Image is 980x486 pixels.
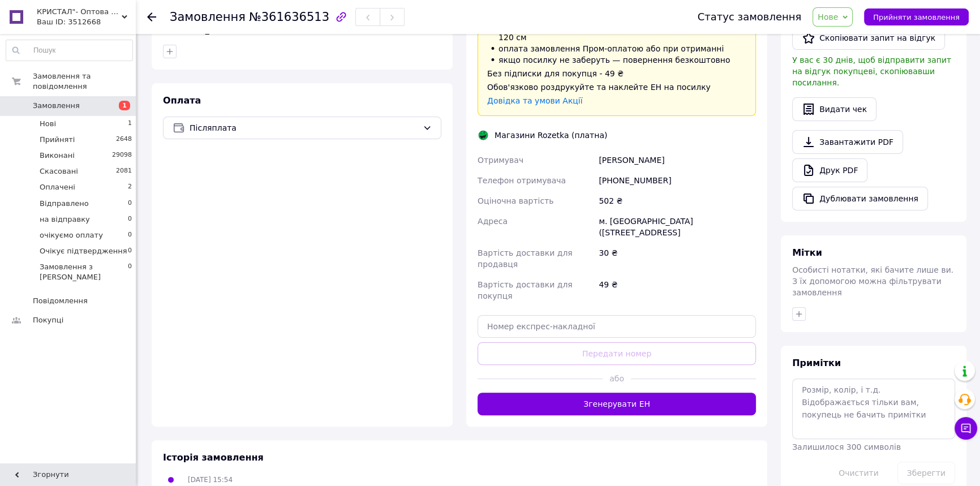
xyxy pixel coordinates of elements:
[116,166,132,177] span: 2081
[792,265,953,297] span: Особисті нотатки, які бачите лише ви. З їх допомогою можна фільтрувати замовлення
[478,156,523,165] span: Отримувач
[40,119,56,129] span: Нові
[170,10,246,24] span: Замовлення
[128,230,132,240] span: 0
[792,247,822,258] span: Мітки
[792,26,945,50] button: Скопіювати запит на відгук
[487,68,746,79] div: Без підписки для покупця - 49 ₴
[955,417,977,440] button: Чат з покупцем
[487,43,746,54] li: оплата замовлення Пром-оплатою або при отриманні
[792,442,901,451] span: Залишилося 300 символів
[40,246,127,256] span: Очікує підтвердження
[478,393,756,415] button: Згенерувати ЕН
[147,11,156,23] div: Повернутися назад
[864,8,969,25] button: Прийняти замовлення
[33,71,136,92] span: Замовлення та повідомлення
[128,262,132,282] span: 0
[112,150,132,161] span: 29098
[873,13,960,21] span: Прийняти замовлення
[116,135,132,145] span: 2648
[128,182,132,192] span: 2
[249,10,329,24] span: №361636513
[37,17,136,27] div: Ваш ID: 3512668
[40,166,78,177] span: Скасовані
[792,130,903,154] a: Завантажити PDF
[40,150,75,161] span: Виконані
[818,12,838,21] span: Нове
[792,97,876,121] button: Видати чек
[128,199,132,209] span: 0
[596,211,758,243] div: м. [GEOGRAPHIC_DATA] ([STREET_ADDRESS]
[163,452,264,463] span: Історія замовлення
[792,55,951,87] span: У вас є 30 днів, щоб відправити запит на відгук покупцеві, скопіювавши посилання.
[190,122,418,134] span: Післяплата
[6,40,132,61] input: Пошук
[128,119,132,129] span: 1
[33,315,63,325] span: Покупці
[128,214,132,225] span: 0
[478,280,573,300] span: Вартість доставки для покупця
[40,262,128,282] span: Замовлення з [PERSON_NAME]
[487,96,583,105] a: Довідка та умови Акції
[119,101,130,110] span: 1
[37,7,122,17] span: КРИСТАЛ"- Оптова та розрібна торгівля одноразовим посудом,товарами санітарно-побутового призначення
[163,95,201,106] span: Оплата
[188,476,233,484] span: [DATE] 15:54
[478,196,553,205] span: Оціночна вартість
[40,135,75,145] span: Прийняті
[128,246,132,256] span: 0
[596,170,758,191] div: [PHONE_NUMBER]
[596,243,758,274] div: 30 ₴
[596,150,758,170] div: [PERSON_NAME]
[487,81,746,93] div: Обов'язково роздрукуйте та наклейте ЕН на посилку
[40,214,90,225] span: на відправку
[40,230,103,240] span: очікуємо оплату
[596,191,758,211] div: 502 ₴
[603,373,630,384] span: або
[478,176,566,185] span: Телефон отримувача
[478,315,756,338] input: Номер експрес-накладної
[33,296,88,306] span: Повідомлення
[478,248,573,269] span: Вартість доставки для продавця
[792,358,841,368] span: Примітки
[487,54,746,66] li: якщо посилку не заберуть — повернення безкоштовно
[792,187,928,210] button: Дублювати замовлення
[596,274,758,306] div: 49 ₴
[792,158,867,182] a: Друк PDF
[478,217,508,226] span: Адреса
[33,101,80,111] span: Замовлення
[492,130,610,141] div: Магазини Rozetka (платна)
[40,199,89,209] span: Відправлено
[40,182,75,192] span: Оплачені
[698,11,802,23] div: Статус замовлення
